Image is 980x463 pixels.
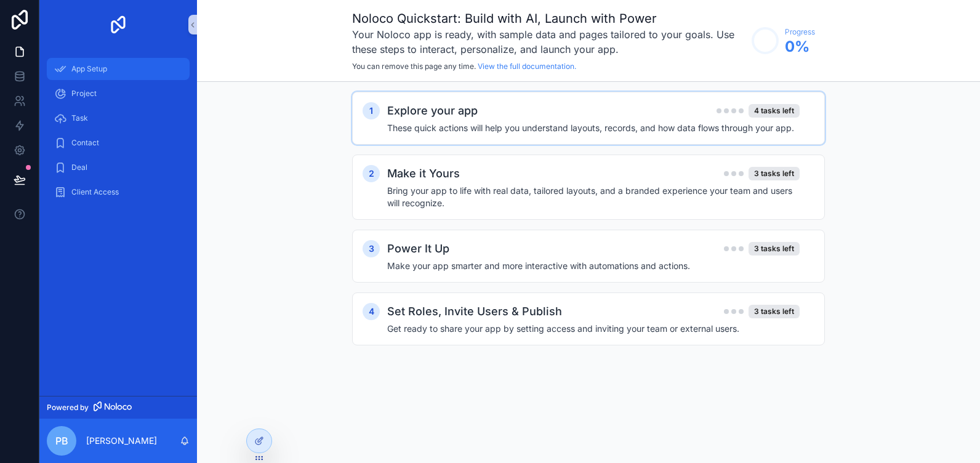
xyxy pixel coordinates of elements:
[47,181,190,203] a: Client Access
[47,107,190,129] a: Task
[785,37,815,57] span: 0 %
[39,396,197,419] a: Powered by
[108,15,128,34] img: App logo
[47,83,190,105] a: Project
[47,403,89,413] span: Powered by
[39,49,197,219] div: scrollable content
[47,132,190,154] a: Contact
[55,433,68,448] span: PB
[785,27,815,37] span: Progress
[352,10,745,27] h1: Noloco Quickstart: Build with AI, Launch with Power
[47,156,190,179] a: Deal
[71,163,87,172] span: Deal
[71,64,107,74] span: App Setup
[352,27,745,57] h3: Your Noloco app is ready, with sample data and pages tailored to your goals. Use these steps to i...
[478,62,576,71] a: View the full documentation.
[71,89,97,99] span: Project
[47,58,190,80] a: App Setup
[71,113,88,123] span: Task
[71,138,99,148] span: Contact
[86,435,157,447] p: [PERSON_NAME]
[71,187,119,197] span: Client Access
[352,62,476,71] span: You can remove this page any time.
